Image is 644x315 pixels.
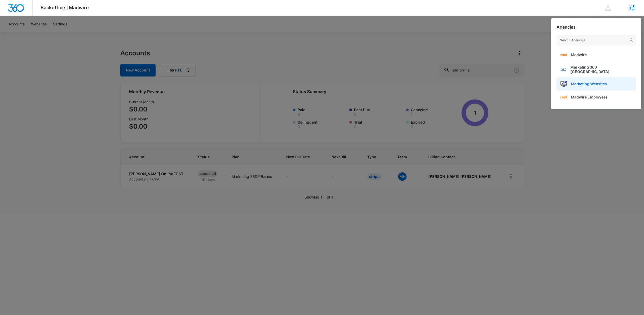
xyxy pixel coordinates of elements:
a: Madwire Employees [557,91,636,104]
span: Marketing Websites [571,82,607,86]
span: Madwire Employees [571,95,608,99]
h2: Agencies [557,25,576,30]
span: Madwire [571,52,587,57]
a: Madwire [557,48,636,61]
span: Marketing 360 [GEOGRAPHIC_DATA] [570,65,632,74]
a: Marketing 360 [GEOGRAPHIC_DATA] [557,61,636,77]
span: Backoffice | Madwire [41,5,89,10]
input: Search Agencies [557,35,636,46]
a: Marketing Websites [557,77,636,91]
